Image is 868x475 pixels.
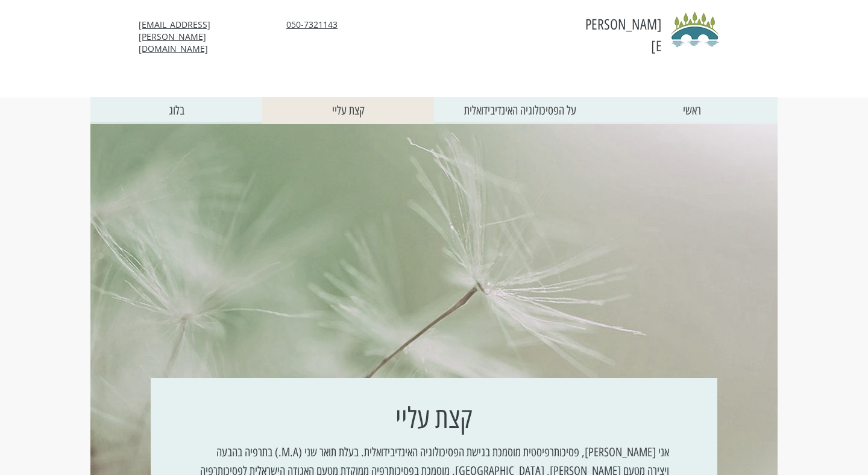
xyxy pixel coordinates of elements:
nav: אתר [90,97,778,124]
p: בלוג [163,97,190,124]
span: קצת עליי [395,401,473,435]
a: על הפסיכולוגיה האינדיבידואלית [434,97,606,124]
a: 050-7321143 [286,19,338,30]
span: [PERSON_NAME] [585,16,662,55]
a: קצת עליי [262,97,434,124]
a: בלוג [90,97,262,124]
p: על הפסיכולוגיה האינדיבידואלית [458,97,582,124]
a: ראשי [606,97,778,124]
p: ראשי [677,97,707,124]
p: קצת עליי [326,97,371,124]
a: [EMAIL_ADDRESS][PERSON_NAME][DOMAIN_NAME] [139,19,210,54]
